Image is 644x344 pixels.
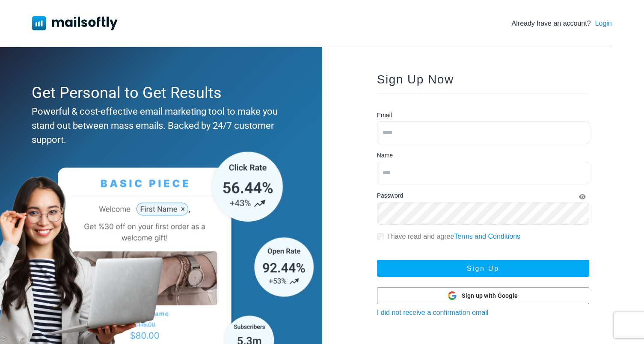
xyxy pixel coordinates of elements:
[377,309,489,316] a: I did not receive a confirmation email
[377,260,589,277] button: Sign Up
[377,287,589,304] button: Sign up with Google
[579,194,586,200] i: Show Password
[512,18,612,29] div: Already have an account?
[377,191,403,200] label: Password
[32,16,118,30] img: Mailsoftly
[32,81,286,104] div: Get Personal to Get Results
[454,233,520,240] a: Terms and Conditions
[387,231,520,242] label: I have read and agree
[595,18,612,29] a: Login
[462,291,518,300] span: Sign up with Google
[377,111,392,120] label: Email
[377,151,393,160] label: Name
[377,73,454,86] span: Sign Up Now
[32,104,286,147] div: Powerful & cost-effective email marketing tool to make you stand out between mass emails. Backed ...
